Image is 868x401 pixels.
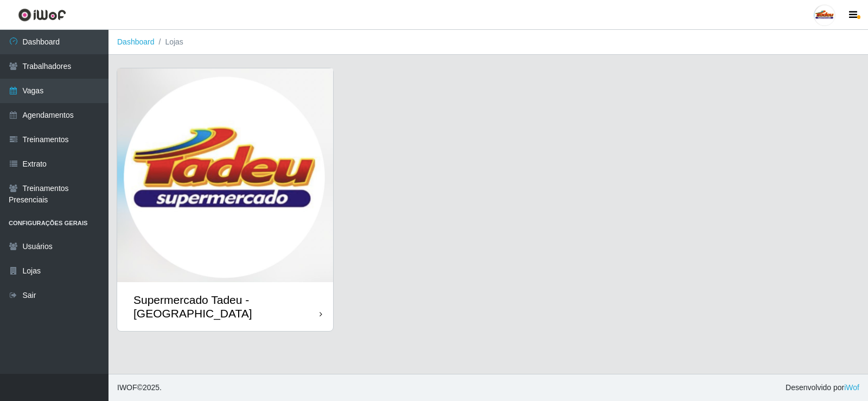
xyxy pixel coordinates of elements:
[117,383,137,392] span: IWOF
[117,382,162,393] span: © 2025 .
[844,383,859,392] a: iWof
[18,8,66,22] img: CoreUI Logo
[117,68,333,331] a: Supermercado Tadeu - [GEOGRAPHIC_DATA]
[117,68,333,282] img: cardImg
[155,36,183,48] li: Lojas
[108,30,868,55] nav: breadcrumb
[133,293,320,320] div: Supermercado Tadeu - [GEOGRAPHIC_DATA]
[117,37,155,46] a: Dashboard
[786,382,859,393] span: Desenvolvido por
